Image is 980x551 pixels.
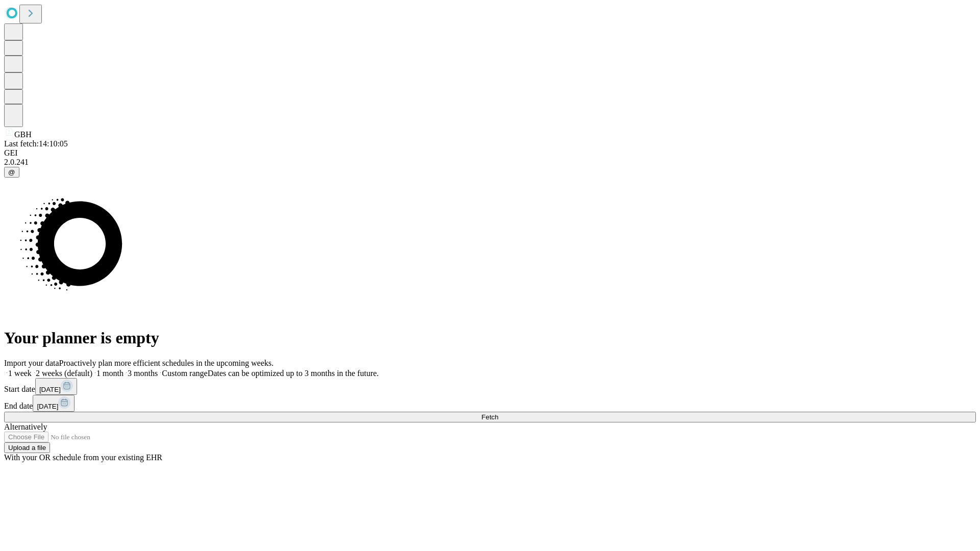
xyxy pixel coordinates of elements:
[128,369,158,378] span: 3 months
[8,369,32,378] span: 1 week
[4,442,50,453] button: Upload a file
[35,378,77,395] button: [DATE]
[36,369,92,378] span: 2 weeks (default)
[37,403,58,410] span: [DATE]
[4,453,162,462] span: With your OR schedule from your existing EHR
[4,148,976,158] div: GEI
[4,378,976,395] div: Start date
[33,395,75,412] button: [DATE]
[4,412,976,422] button: Fetch
[8,168,15,176] span: @
[59,359,274,367] span: Proactively plan more efficient schedules in the upcoming weeks.
[481,413,498,421] span: Fetch
[4,422,47,431] span: Alternatively
[162,369,207,378] span: Custom range
[4,359,59,367] span: Import your data
[208,369,379,378] span: Dates can be optimized up to 3 months in the future.
[4,158,976,167] div: 2.0.241
[39,386,61,393] span: [DATE]
[4,329,976,347] h1: Your planner is empty
[4,139,68,148] span: Last fetch: 14:10:05
[96,369,124,378] span: 1 month
[4,395,976,412] div: End date
[4,167,19,178] button: @
[14,130,32,139] span: GBH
